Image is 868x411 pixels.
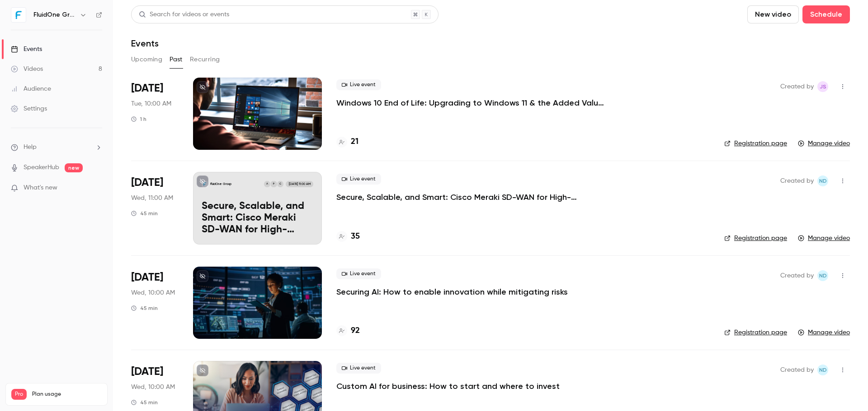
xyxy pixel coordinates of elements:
span: Live event [336,174,381,185]
span: Live event [336,363,381,374]
span: [DATE] [131,175,163,190]
span: ND [819,270,827,281]
h4: 21 [351,136,359,148]
span: Help [24,143,37,152]
span: ND [819,175,827,186]
div: 1 h [131,115,146,123]
span: Natalya Davies [817,365,828,375]
button: Upcoming [131,52,162,67]
div: A [264,180,271,188]
h1: Events [131,38,159,49]
a: Manage video [798,234,850,243]
a: 21 [336,136,359,148]
span: Josh Slinger [817,81,828,92]
button: Recurring [190,52,220,67]
span: new [65,163,83,172]
span: Wed, 10:00 AM [131,288,175,297]
a: Manage video [798,139,850,148]
button: Past [170,52,183,67]
span: Created by [780,81,814,92]
div: C [277,180,284,188]
span: [DATE] [131,365,163,379]
img: FluidOne Group [11,8,26,22]
span: [DATE] [131,270,163,285]
a: SpeakerHub [24,163,59,172]
div: Videos [11,65,43,74]
h6: FluidOne Group [33,10,76,19]
span: Plan usage [32,391,102,398]
div: Settings [11,104,47,113]
span: Created by [780,365,814,375]
iframe: Noticeable Trigger [91,184,102,192]
span: What's new [24,183,57,193]
span: [DATE] [131,81,163,96]
span: Live event [336,268,381,279]
span: Tue, 10:00 AM [131,99,171,108]
h4: 92 [351,325,360,337]
a: Registration page [724,234,787,243]
p: FluidOne Group [210,182,231,186]
span: Wed, 10:00 AM [131,383,175,392]
a: Secure, Scalable, and Smart: Cisco Meraki SD-WAN for High-Performance EnterprisesFluidOne GroupCP... [193,172,322,244]
a: Manage video [798,328,850,337]
span: Natalya Davies [817,175,828,186]
a: Securing AI: How to enable innovation while mitigating risks [336,286,568,297]
div: Audience [11,84,51,93]
a: Secure, Scalable, and Smart: Cisco Meraki SD-WAN for High-Performance Enterprises [336,192,608,203]
h4: 35 [351,231,360,243]
span: JS [820,81,826,92]
a: 35 [336,231,360,243]
a: Registration page [724,328,787,337]
a: 92 [336,325,360,337]
button: New video [747,5,799,23]
button: Schedule [802,5,850,23]
div: 45 min [131,210,158,217]
span: Natalya Davies [817,270,828,281]
span: Created by [780,270,814,281]
div: Events [11,45,42,54]
span: Pro [11,389,27,400]
li: help-dropdown-opener [11,143,102,152]
div: 45 min [131,399,158,406]
div: Sep 9 Tue, 10:00 AM (Europe/London) [131,78,179,150]
span: ND [819,365,827,375]
a: Windows 10 End of Life: Upgrading to Windows 11 & the Added Value of Business Premium [336,97,608,108]
div: Search for videos or events [139,10,229,19]
p: Secure, Scalable, and Smart: Cisco Meraki SD-WAN for High-Performance Enterprises [202,201,313,236]
span: Created by [780,175,814,186]
a: Custom AI for business: How to start and where to invest [336,381,560,392]
span: Wed, 11:00 AM [131,194,173,203]
span: [DATE] 11:00 AM [286,181,313,187]
div: Jun 18 Wed, 10:00 AM (Europe/London) [131,267,179,339]
div: 45 min [131,305,158,312]
div: P [270,180,277,188]
a: Registration page [724,139,787,148]
span: Live event [336,79,381,90]
div: Jul 9 Wed, 11:00 AM (Europe/London) [131,172,179,244]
